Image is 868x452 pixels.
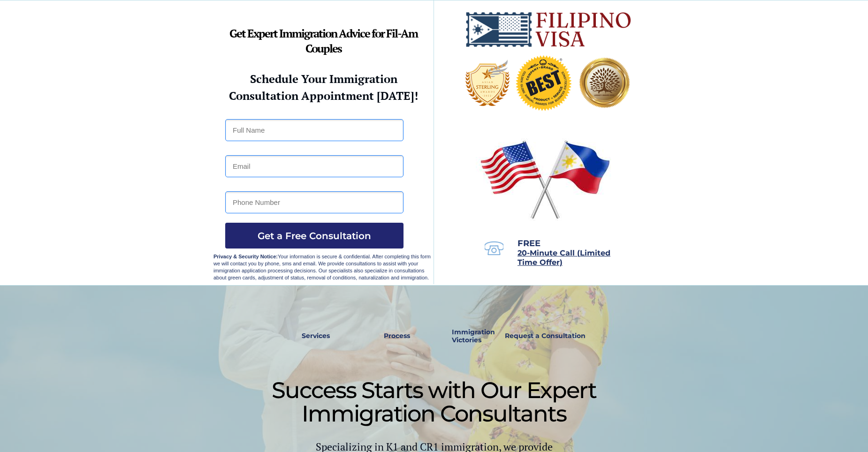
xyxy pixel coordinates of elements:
span: FREE [518,238,541,249]
strong: Consultation Appointment [DATE]! [229,88,418,103]
span: Success Starts with Our Expert Immigration Consultants [272,377,596,427]
a: Services [295,325,336,347]
span: 20-Minute Call (Limited Time Offer) [518,249,610,267]
a: Immigration Victories [448,325,480,347]
strong: Process [384,331,410,340]
strong: Immigration Victories [452,328,495,344]
a: Request a Consultation [501,325,590,347]
span: Get a Free Consultation [225,230,404,241]
strong: Schedule Your Immigration [250,71,397,86]
a: 20-Minute Call (Limited Time Offer) [518,249,610,266]
span: Your information is secure & confidential. After completing this form we will contact you by phon... [213,254,431,280]
input: Email [225,155,404,177]
button: Get a Free Consultation [225,223,404,249]
input: Full Name [225,119,404,141]
strong: Request a Consultation [505,331,586,340]
input: Phone Number [225,191,404,213]
strong: Services [302,331,330,340]
a: Process [379,325,415,347]
strong: Privacy & Security Notice: [213,254,278,259]
strong: Get Expert Immigration Advice for Fil-Am Couples [229,26,418,56]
